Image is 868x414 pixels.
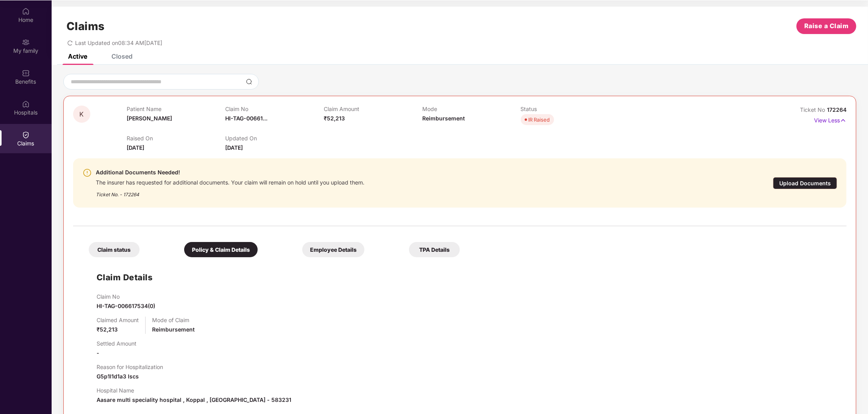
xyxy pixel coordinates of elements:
span: Aasare multi speciality hospital , Koppal , [GEOGRAPHIC_DATA] - 583231 [97,396,291,403]
img: svg+xml;base64,PHN2ZyBpZD0iQmVuZWZpdHMiIHhtbG5zPSJodHRwOi8vd3d3LnczLm9yZy8yMDAwL3N2ZyIgd2lkdGg9Ij... [22,69,30,77]
span: redo [67,39,73,46]
span: ₹52,213 [97,326,118,333]
span: HI-TAG-006617534(0) [97,303,155,309]
p: Raised On [127,135,225,142]
p: Claimed Amount [97,317,139,323]
p: Reason for Hospitalization [97,364,163,370]
span: Last Updated on 08:34 AM[DATE] [75,39,162,46]
p: Mode of Claim [152,317,195,323]
img: svg+xml;base64,PHN2ZyBpZD0iQ2xhaW0iIHhtbG5zPSJodHRwOi8vd3d3LnczLm9yZy8yMDAwL3N2ZyIgd2lkdGg9IjIwIi... [22,131,30,139]
span: - [97,349,99,356]
span: Reimbursement [152,326,195,333]
div: Additional Documents Needed! [96,168,364,177]
div: Ticket No. - 172264 [96,186,364,198]
span: G5p1l1d1a3 lscs [97,373,139,380]
p: Mode [422,106,521,112]
p: Updated On [225,135,324,142]
div: Closed [111,52,133,60]
button: Raise a Claim [796,18,856,34]
span: K [80,111,84,118]
p: View Less [814,114,846,125]
p: Claim No [97,293,155,300]
img: svg+xml;base64,PHN2ZyB4bWxucz0iaHR0cDovL3d3dy53My5vcmcvMjAwMC9zdmciIHdpZHRoPSIxNyIgaGVpZ2h0PSIxNy... [840,116,846,125]
span: [DATE] [127,144,144,151]
h1: Claims [66,20,105,33]
div: Policy & Claim Details [184,242,258,257]
img: svg+xml;base64,PHN2ZyBpZD0iV2FybmluZ18tXzI0eDI0IiBkYXRhLW5hbWU9Ildhcm5pbmcgLSAyNHgyNCIgeG1sbnM9Im... [82,168,92,177]
img: svg+xml;base64,PHN2ZyBpZD0iU2VhcmNoLTMyeDMyIiB4bWxucz0iaHR0cDovL3d3dy53My5vcmcvMjAwMC9zdmciIHdpZH... [246,79,252,85]
img: svg+xml;base64,PHN2ZyBpZD0iSG9tZSIgeG1sbnM9Imh0dHA6Ly93d3cudzMub3JnLzIwMDAvc3ZnIiB3aWR0aD0iMjAiIG... [22,7,30,15]
div: IR Raised [529,116,550,124]
p: Status [521,106,619,112]
div: Active [68,52,87,60]
span: Ticket No [800,106,827,113]
span: [DATE] [225,144,243,151]
h1: Claim Details [97,271,153,284]
p: Claim No [225,106,324,112]
span: [PERSON_NAME] [127,115,172,122]
div: TPA Details [409,242,460,257]
p: Claim Amount [324,106,422,112]
span: Reimbursement [422,115,465,122]
span: Raise a Claim [804,21,849,31]
p: Patient Name [127,106,225,112]
div: Claim status [89,242,140,257]
div: Upload Documents [773,177,837,189]
img: svg+xml;base64,PHN2ZyB3aWR0aD0iMjAiIGhlaWdodD0iMjAiIHZpZXdCb3g9IjAgMCAyMCAyMCIgZmlsbD0ibm9uZSIgeG... [22,38,30,46]
span: ₹52,213 [324,115,345,122]
p: Hospital Name [97,387,291,394]
span: HI-TAG-00661... [225,115,267,122]
div: Employee Details [302,242,364,257]
img: svg+xml;base64,PHN2ZyBpZD0iSG9zcGl0YWxzIiB4bWxucz0iaHR0cDovL3d3dy53My5vcmcvMjAwMC9zdmciIHdpZHRoPS... [22,100,30,108]
p: Settled Amount [97,340,136,347]
span: 172264 [827,106,846,113]
div: The insurer has requested for additional documents. Your claim will remain on hold until you uplo... [96,177,364,186]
